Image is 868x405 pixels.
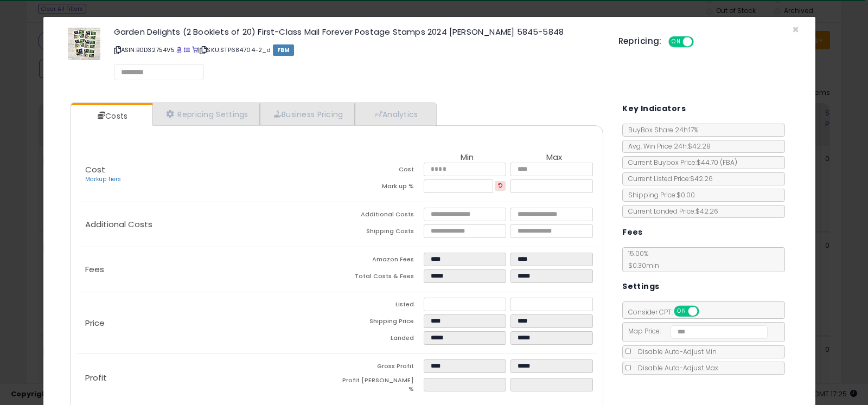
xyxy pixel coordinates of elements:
[623,158,737,167] span: Current Buybox Price:
[510,153,597,163] th: Max
[623,142,711,151] span: Avg. Win Price 24h: $42.28
[337,359,424,376] td: Gross Profit
[622,102,686,115] h5: Key Indicators
[273,44,295,56] span: FBM
[337,298,424,314] td: Listed
[192,46,198,54] a: Your listing only
[337,179,424,196] td: Mark up %
[337,253,424,269] td: Amazon Fees
[623,125,698,134] span: BuyBox Share 24h: 17%
[176,46,182,54] a: BuyBox page
[618,37,662,46] h5: Repricing:
[623,207,718,216] span: Current Landed Price: $42.26
[697,158,737,167] span: $44.70
[337,314,424,331] td: Shipping Price
[85,175,121,183] a: Markup Tiers
[337,269,424,286] td: Total Costs & Fees
[623,190,695,200] span: Shipping Price: $0.00
[633,363,718,372] span: Disable Auto-Adjust Max
[622,280,659,293] h5: Settings
[76,220,337,229] p: Additional Costs
[623,326,768,336] span: Map Price:
[76,165,337,184] p: Cost
[337,224,424,241] td: Shipping Costs
[184,46,190,54] a: All offer listings
[114,41,602,59] p: ASIN: B0D32754V5 | SKU: STP684704-2_d
[623,261,659,270] span: $0.30 min
[692,37,709,47] span: OFF
[623,174,713,183] span: Current Listed Price: $42.26
[623,307,713,317] span: Consider CPT:
[355,103,435,125] a: Analytics
[76,374,337,382] p: Profit
[669,37,683,47] span: ON
[71,105,151,127] a: Costs
[337,163,424,179] td: Cost
[76,265,337,274] p: Fees
[698,307,715,316] span: OFF
[720,158,737,167] span: ( FBA )
[792,22,799,37] span: ×
[260,103,355,125] a: Business Pricing
[337,208,424,224] td: Additional Costs
[68,28,100,60] img: 51t4qmx+NLL._SL60_.jpg
[114,28,602,36] h3: Garden Delights (2 Booklets of 20) First-Class Mail Forever Postage Stamps 2024 [PERSON_NAME] 584...
[337,331,424,348] td: Landed
[623,249,659,270] span: 15.00 %
[424,153,510,163] th: Min
[633,347,717,356] span: Disable Auto-Adjust Min
[622,226,643,239] h5: Fees
[337,376,424,396] td: Profit [PERSON_NAME] %
[152,103,260,125] a: Repricing Settings
[675,307,688,316] span: ON
[76,319,337,327] p: Price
